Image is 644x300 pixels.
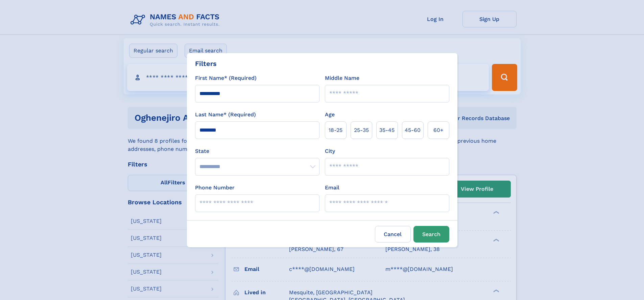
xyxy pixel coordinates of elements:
span: 25‑35 [354,126,369,134]
label: State [195,147,319,155]
label: Middle Name [325,74,359,82]
span: 35‑45 [379,126,395,134]
span: 18‑25 [329,126,342,134]
label: Email [325,184,339,192]
button: Search [413,226,449,243]
label: City [325,147,335,155]
label: First Name* (Required) [195,74,257,82]
label: Cancel [375,226,411,243]
div: Filters [195,59,217,69]
label: Phone Number [195,184,235,192]
label: Age [325,111,335,119]
span: 45‑60 [405,126,421,134]
label: Last Name* (Required) [195,111,256,119]
span: 60+ [433,126,444,134]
